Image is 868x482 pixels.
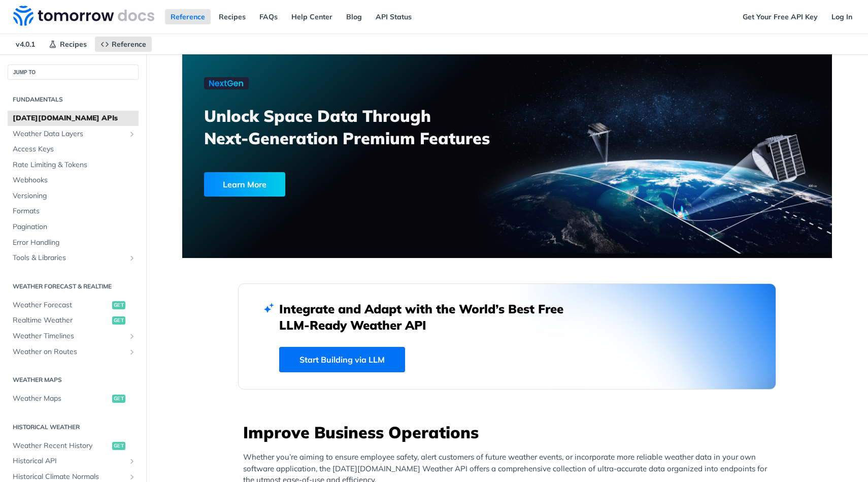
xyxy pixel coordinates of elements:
[112,395,125,403] span: get
[8,95,139,104] h2: Fundamentals
[10,37,41,52] span: v4.0.1
[13,238,136,248] span: Error Handling
[8,142,139,157] a: Access Keys
[13,160,136,170] span: Rate Limiting & Tokens
[13,113,136,123] span: [DATE][DOMAIN_NAME] APIs
[8,298,139,313] a: Weather Forecastget
[370,9,417,24] a: API Status
[112,316,125,325] span: get
[8,438,139,454] a: Weather Recent Historyget
[279,347,405,372] a: Start Building via LLM
[8,126,139,142] a: Weather Data LayersShow subpages for Weather Data Layers
[128,332,136,340] button: Show subpages for Weather Timelines
[8,204,139,219] a: Formats
[8,111,139,126] a: [DATE][DOMAIN_NAME] APIs
[13,315,110,326] span: Realtime Weather
[112,442,125,450] span: get
[8,454,139,469] a: Historical APIShow subpages for Historical API
[128,457,136,465] button: Show subpages for Historical API
[128,348,136,356] button: Show subpages for Weather on Routes
[128,473,136,481] button: Show subpages for Historical Climate Normals
[204,172,285,197] div: Learn More
[8,65,139,80] button: JUMP TO
[286,9,338,24] a: Help Center
[13,300,110,310] span: Weather Forecast
[243,421,776,443] h3: Improve Business Operations
[8,423,139,432] h2: Historical Weather
[60,40,87,49] span: Recipes
[279,301,579,333] h2: Integrate and Adapt with the World’s Best Free LLM-Ready Weather API
[826,9,858,24] a: Log In
[8,219,139,235] a: Pagination
[13,129,125,139] span: Weather Data Layers
[112,40,146,49] span: Reference
[13,331,125,341] span: Weather Timelines
[13,253,125,263] span: Tools & Libraries
[204,172,455,197] a: Learn More
[8,375,139,384] h2: Weather Maps
[13,6,154,26] img: Tomorrow.io Weather API Docs
[204,105,518,149] h3: Unlock Space Data Through Next-Generation Premium Features
[8,188,139,204] a: Versioning
[341,9,368,24] a: Blog
[128,254,136,262] button: Show subpages for Tools & Libraries
[737,9,823,24] a: Get Your Free API Key
[8,235,139,250] a: Error Handling
[8,173,139,188] a: Webhooks
[204,77,249,89] img: NextGen
[13,456,125,466] span: Historical API
[13,206,136,216] span: Formats
[13,191,136,201] span: Versioning
[8,344,139,360] a: Weather on RoutesShow subpages for Weather on Routes
[13,347,125,357] span: Weather on Routes
[13,394,110,404] span: Weather Maps
[128,130,136,138] button: Show subpages for Weather Data Layers
[112,301,125,309] span: get
[95,37,152,52] a: Reference
[165,9,211,24] a: Reference
[43,37,92,52] a: Recipes
[13,222,136,232] span: Pagination
[13,472,125,482] span: Historical Climate Normals
[8,157,139,173] a: Rate Limiting & Tokens
[13,175,136,185] span: Webhooks
[13,144,136,154] span: Access Keys
[8,313,139,328] a: Realtime Weatherget
[8,282,139,291] h2: Weather Forecast & realtime
[13,441,110,451] span: Weather Recent History
[254,9,283,24] a: FAQs
[213,9,251,24] a: Recipes
[8,250,139,266] a: Tools & LibrariesShow subpages for Tools & Libraries
[8,329,139,344] a: Weather TimelinesShow subpages for Weather Timelines
[8,391,139,406] a: Weather Mapsget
